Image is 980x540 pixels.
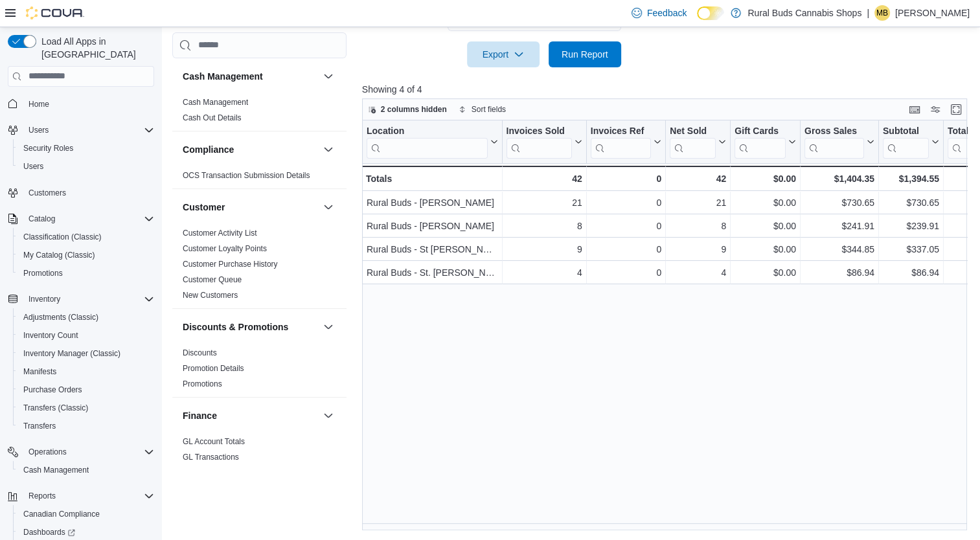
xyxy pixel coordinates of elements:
a: Adjustments (Classic) [18,309,104,325]
a: Cash Management [18,462,94,478]
button: Run Report [549,41,621,67]
button: Cash Management [321,69,336,84]
button: 2 columns hidden [363,102,452,117]
button: Finance [321,408,336,423]
span: Export [475,41,532,67]
span: Adjustments (Classic) [18,309,154,325]
div: Rural Buds - St [PERSON_NAME] [367,242,498,257]
div: 0 [591,265,661,280]
p: | [867,5,869,21]
a: Customer Purchase History [183,260,278,269]
p: Rural Buds Cannabis Shops [747,5,861,21]
div: Invoices Sold [506,125,571,158]
div: Gift Cards [735,125,786,137]
button: My Catalog (Classic) [13,246,159,264]
div: Gross Sales [804,125,864,158]
span: My Catalog (Classic) [23,250,95,260]
h3: Cash Management [183,70,263,83]
a: Promotion Details [183,364,244,373]
button: Sort fields [453,102,511,117]
img: Cova [26,6,84,19]
span: Inventory Count [23,330,78,341]
a: Customer Loyalty Points [183,244,267,253]
a: Dashboards [18,524,80,540]
span: Purchase Orders [23,385,82,395]
span: Promotion Details [183,363,244,374]
span: Purchase Orders [18,382,154,398]
button: Keyboard shortcuts [907,102,922,117]
span: Catalog [28,214,55,224]
span: Cash Management [18,462,154,478]
div: $239.91 [883,218,939,234]
div: 4 [670,265,726,280]
span: Cash Management [183,97,248,107]
span: Promotions [183,379,222,389]
div: Michelle Brusse [874,5,890,21]
input: Dark Mode [697,6,724,20]
button: Inventory Count [13,326,159,344]
span: Canadian Compliance [23,509,100,519]
button: Customer [321,199,336,215]
span: Dashboards [18,524,154,540]
button: Location [367,125,498,158]
span: Manifests [18,364,154,379]
span: Inventory Manager (Classic) [23,348,120,359]
div: 9 [670,242,726,257]
button: Operations [23,444,72,460]
span: Security Roles [18,141,154,156]
div: $730.65 [804,195,874,210]
span: Sort fields [472,104,506,115]
div: $730.65 [883,195,939,210]
a: Promotions [18,265,68,281]
button: Discounts & Promotions [321,319,336,335]
div: Compliance [172,168,347,188]
button: Inventory [3,290,159,308]
button: Customers [3,183,159,202]
div: Invoices Sold [506,125,571,137]
span: Cash Management [23,465,89,475]
div: Location [367,125,488,158]
button: Home [3,95,159,113]
div: Gift Card Sales [735,125,786,158]
span: Operations [23,444,154,460]
div: 0 [591,195,661,210]
span: MB [876,5,888,21]
button: Inventory Manager (Classic) [13,344,159,363]
div: Net Sold [670,125,716,158]
a: Canadian Compliance [18,506,105,522]
span: Cash Out Details [183,113,242,123]
div: 0 [591,218,661,234]
button: Reports [23,488,61,504]
a: GL Transactions [183,453,239,462]
span: Users [28,125,49,135]
div: 42 [670,171,726,186]
a: Cash Management [183,98,248,107]
span: Security Roles [23,143,73,153]
button: Catalog [3,210,159,228]
button: Subtotal [883,125,939,158]
span: Promotions [23,268,63,278]
span: Home [23,96,154,112]
button: Users [13,157,159,175]
span: GL Account Totals [183,436,245,447]
div: 8 [506,218,582,234]
div: Location [367,125,488,137]
div: $337.05 [883,242,939,257]
p: [PERSON_NAME] [895,5,970,21]
div: Totals [366,171,498,186]
button: Net Sold [670,125,726,158]
button: Display options [928,102,943,117]
div: 0 [591,242,661,257]
div: $1,404.35 [804,171,874,186]
button: Cash Management [183,70,318,83]
button: Gross Sales [804,125,874,158]
button: Enter fullscreen [948,102,964,117]
div: $0.00 [735,218,796,234]
a: Transfers [18,418,61,434]
span: Adjustments (Classic) [23,312,98,322]
span: Discounts [183,348,217,358]
h3: Discounts & Promotions [183,321,288,333]
span: Promotions [18,265,154,281]
div: $0.00 [735,195,796,210]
